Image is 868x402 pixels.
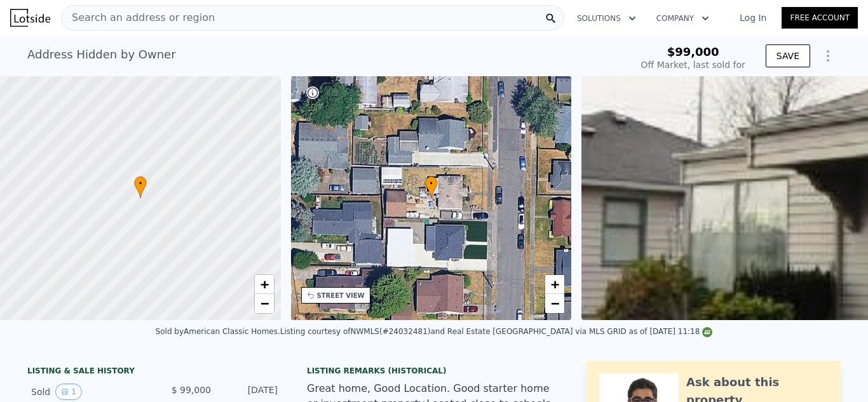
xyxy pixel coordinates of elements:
div: • [134,176,147,198]
button: Company [646,7,719,30]
span: + [551,276,559,292]
img: NWMLS Logo [702,327,712,337]
span: − [551,295,559,311]
a: Zoom in [545,275,564,294]
span: − [260,295,268,311]
button: SAVE [766,44,810,67]
div: [DATE] [221,384,278,400]
a: Free Account [782,7,858,29]
div: Sold by American Classic Homes . [156,327,280,336]
div: Listing courtesy of NWMLS (#24032481) and Real Estate [GEOGRAPHIC_DATA] via MLS GRID as of [DATE]... [280,327,713,336]
a: Zoom out [255,294,274,313]
span: • [425,178,438,189]
div: Sold [31,384,144,400]
a: Zoom out [545,294,564,313]
img: Lotside [10,9,50,27]
button: View historical data [55,384,82,400]
button: Solutions [567,7,646,30]
span: • [134,178,147,189]
span: + [260,276,268,292]
span: Search an address or region [62,10,215,25]
div: STREET VIEW [317,291,365,300]
div: Address Hidden by Owner [27,46,176,64]
div: Off Market, last sold for [641,58,745,71]
a: Log In [724,11,782,24]
span: $ 99,000 [172,385,211,395]
div: LISTING & SALE HISTORY [27,366,281,379]
button: Show Options [815,43,841,69]
a: Zoom in [255,275,274,294]
div: • [425,176,438,198]
span: $99,000 [667,45,719,58]
div: Listing Remarks (Historical) [307,366,561,376]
